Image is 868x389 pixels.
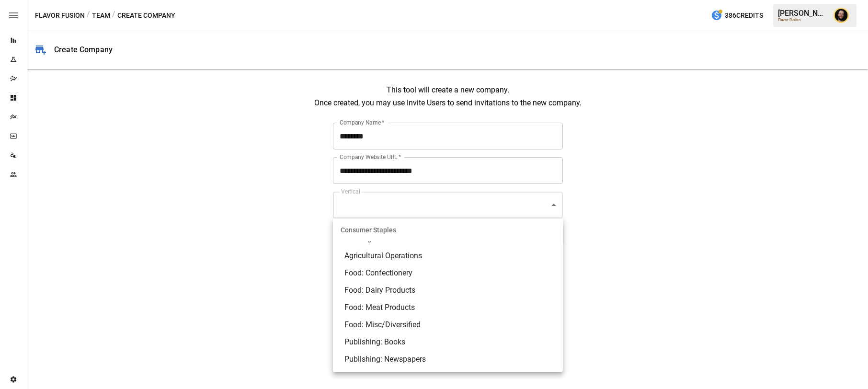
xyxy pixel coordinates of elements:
li: Food: Meat Products [333,299,563,316]
li: Publishing: Books [333,333,563,351]
li: Consumer Staples [333,218,563,241]
li: Food: Confectionery [333,264,563,282]
li: Publishing: Newspapers [333,351,563,368]
li: Publishing: Periodicals [333,368,563,385]
li: Agricultural Operations [333,247,563,264]
li: Food: Misc/Diversified [333,316,563,333]
li: Food: Dairy Products [333,282,563,299]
